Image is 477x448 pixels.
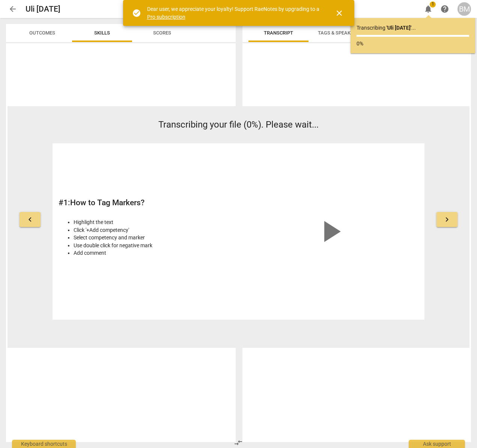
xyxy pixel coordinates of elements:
span: Transcribing your file (0%). Please wait... [158,119,319,130]
li: Select competency and marker [74,234,235,242]
div: Keyboard shortcuts [12,440,76,448]
span: 1 [430,2,436,8]
span: arrow_back [8,5,17,14]
li: Add comment [74,249,235,257]
li: Click '+Add competency' [74,226,235,234]
button: Notifications [421,2,435,16]
span: Skills [94,30,110,36]
a: Help [438,2,451,16]
span: Transcript [264,30,293,36]
span: help [440,5,449,14]
p: 0% [357,40,469,48]
a: Pro subscription [147,14,185,20]
span: Scores [153,30,171,36]
span: play_arrow [312,213,348,250]
h2: Uli [DATE] [26,5,60,14]
div: Ask support [409,440,465,448]
h2: # 1 : How to Tag Markers? [59,198,235,207]
span: Tags & Speakers [318,30,359,36]
span: keyboard_arrow_right [442,215,451,224]
button: Close [330,4,348,22]
li: Highlight the text [74,218,235,226]
span: Outcomes [29,30,55,36]
span: check_circle [132,9,141,18]
li: Use double click for negative mark [74,242,235,250]
span: compare_arrows [234,438,243,447]
button: BM [457,2,471,16]
p: Transcribing ... [357,24,469,32]
span: notifications [424,5,433,14]
b: ' Uli [DATE] ' [387,25,411,31]
div: Dear user, we appreciate your loyalty! Support RaeNotes by upgrading to a [147,5,321,21]
span: keyboard_arrow_left [26,215,35,224]
span: close [335,9,344,18]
